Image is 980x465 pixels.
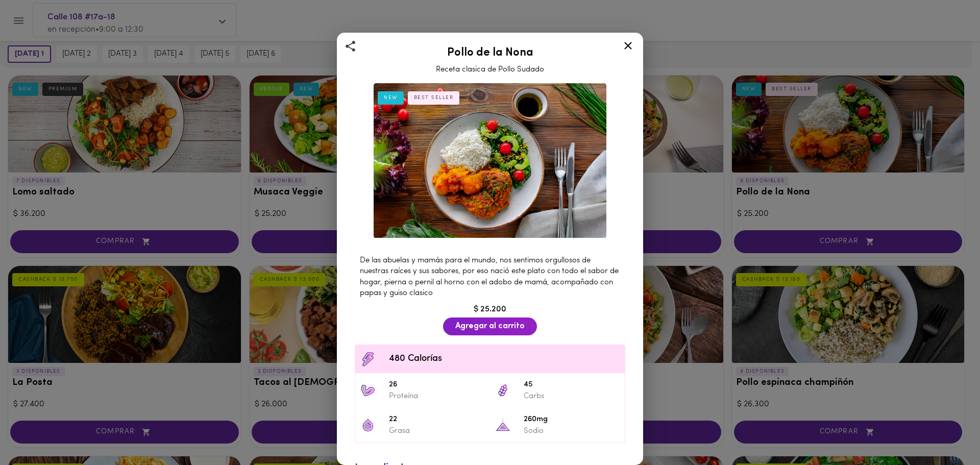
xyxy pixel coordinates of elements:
[378,91,404,105] div: NEW
[436,66,544,74] span: Receta clasica de Pollo Sudado
[524,391,620,402] p: Carbs
[360,418,376,433] img: 22 Grasa
[495,383,510,398] img: 45 Carbs
[524,379,620,391] span: 45
[524,414,620,426] span: 260mg
[350,304,630,315] div: $ 25.200
[350,47,630,59] h2: Pollo de la Nona
[443,317,537,335] button: Agregar al carrito
[524,426,620,436] p: Sodio
[389,426,485,436] p: Grasa
[360,257,619,297] span: De las abuelas y mamás para el mundo, nos sentimos orgullosos de nuestras raíces y sus sabores, p...
[408,91,460,105] div: BEST SELLER
[360,352,376,367] img: Contenido calórico
[389,352,620,366] span: 480 Calorías
[360,383,376,398] img: 26 Proteína
[921,406,970,455] iframe: Messagebird Livechat Widget
[389,414,485,426] span: 22
[495,418,510,433] img: 260mg Sodio
[455,322,525,331] span: Agregar al carrito
[374,83,606,238] img: Pollo de la Nona
[389,379,485,391] span: 26
[389,391,485,402] p: Proteína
